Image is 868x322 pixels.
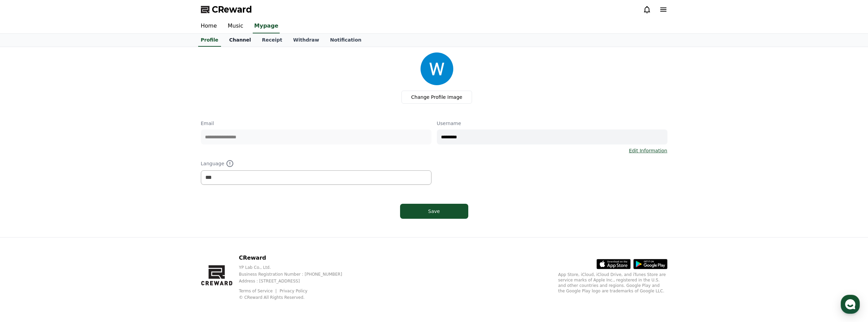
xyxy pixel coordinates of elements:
p: Business Registration Number : [PHONE_NUMBER] [239,272,353,277]
p: Email [201,120,431,127]
a: Privacy Policy [280,289,308,293]
a: Home [195,19,222,33]
label: Change Profile Image [401,91,472,104]
span: CReward [212,4,252,15]
p: Username [437,120,667,127]
a: Withdraw [288,34,324,47]
p: App Store, iCloud, iCloud Drive, and iTunes Store are service marks of Apple Inc., registered in ... [558,272,667,294]
img: profile_image [421,52,453,85]
p: Language [201,159,431,168]
p: © CReward All Rights Reserved. [239,295,353,300]
p: Address : [STREET_ADDRESS] [239,278,353,284]
span: Messages [57,227,77,232]
a: Mypage [253,19,280,33]
a: Profile [198,34,221,47]
a: Messages [45,216,88,233]
button: Save [400,204,468,219]
a: Terms of Service [239,289,278,293]
a: Channel [224,34,256,47]
a: Music [222,19,249,33]
a: CReward [201,4,252,15]
a: Home [2,216,45,233]
span: Home [17,226,29,232]
span: Settings [101,226,118,232]
a: Settings [88,216,131,233]
a: Notification [325,34,367,47]
div: Save [414,208,455,215]
p: CReward [239,254,353,262]
a: Receipt [256,34,288,47]
a: Edit Information [629,147,667,154]
p: YP Lab Co., Ltd. [239,265,353,270]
